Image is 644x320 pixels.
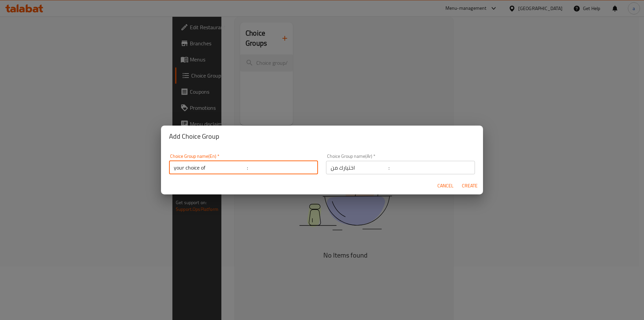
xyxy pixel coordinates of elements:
input: Please enter Choice Group name(en) [169,161,318,174]
span: Create [462,182,478,190]
button: Create [459,180,480,192]
button: Cancel [435,180,456,192]
span: Cancel [437,182,453,190]
input: Please enter Choice Group name(ar) [326,161,475,174]
h2: Add Choice Group [169,131,475,142]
